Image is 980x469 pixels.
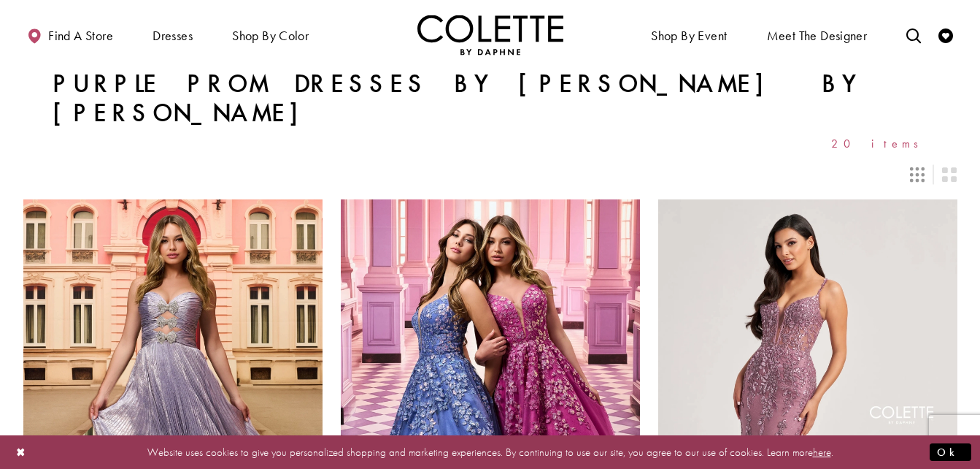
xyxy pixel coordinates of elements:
[232,28,309,43] span: Shop by color
[417,15,563,55] img: Colette by Daphne
[930,443,971,461] button: Submit Dialog
[763,15,871,55] a: Meet the designer
[651,28,727,43] span: Shop By Event
[228,15,312,55] span: Shop by color
[903,15,925,55] a: Toggle search
[105,442,875,462] p: Website uses cookies to give you personalized shopping and marketing experiences. By continuing t...
[48,28,113,43] span: Find a store
[53,69,928,128] h1: Purple Prom Dresses by [PERSON_NAME] by [PERSON_NAME]
[647,15,730,55] span: Shop By Event
[23,15,117,55] a: Find a store
[935,15,957,55] a: Check Wishlist
[831,137,928,150] span: 20 items
[417,15,563,55] a: Visit Home Page
[153,28,193,43] span: Dresses
[813,444,831,459] a: here
[942,167,957,182] span: Switch layout to 2 columns
[9,439,34,465] button: Close Dialog
[15,159,966,191] div: Layout Controls
[149,15,196,55] span: Dresses
[767,28,868,43] span: Meet the designer
[910,167,925,182] span: Switch layout to 3 columns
